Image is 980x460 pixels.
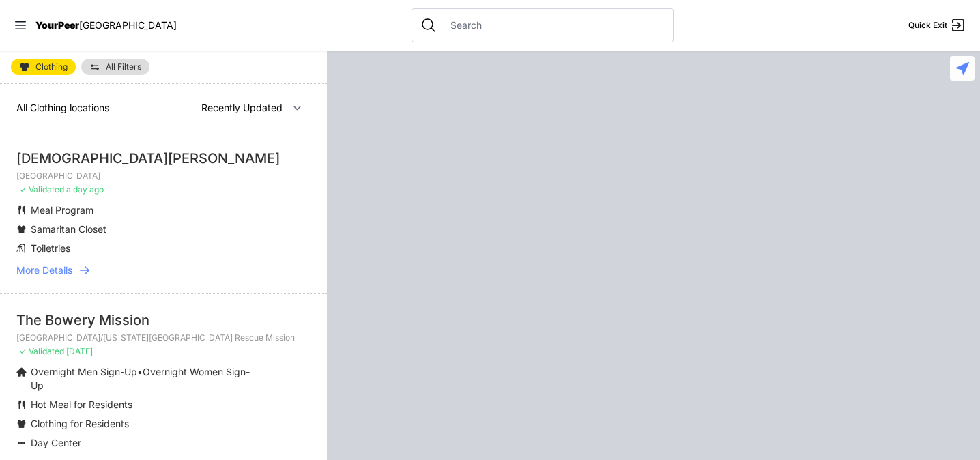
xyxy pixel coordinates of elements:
span: Hot Meal for Residents [31,399,132,410]
span: a day ago [66,184,104,195]
input: Search [442,18,665,32]
span: All Clothing locations [16,102,109,113]
span: Meal Program [31,204,93,216]
span: Samaritan Closet [31,223,106,235]
p: [GEOGRAPHIC_DATA]/[US_STATE][GEOGRAPHIC_DATA] Rescue Mission [16,332,311,343]
span: Overnight Men Sign-Up [31,366,137,377]
span: Day Center [31,437,81,448]
a: Quick Exit [908,17,966,33]
span: Quick Exit [908,20,947,31]
span: [DATE] [66,346,93,356]
a: More Details [16,263,311,277]
span: ✓ Validated [19,346,64,356]
span: All Filters [106,63,141,71]
span: [GEOGRAPHIC_DATA] [79,19,177,31]
a: Clothing [11,59,76,75]
span: More Details [16,263,72,277]
p: [GEOGRAPHIC_DATA] [16,171,311,182]
a: All Filters [81,59,149,75]
div: [DEMOGRAPHIC_DATA][PERSON_NAME] [16,149,311,168]
span: Toiletries [31,242,70,254]
span: Clothing for Residents [31,418,129,429]
span: ✓ Validated [19,184,64,195]
div: The Bowery Mission [16,311,311,330]
span: Clothing [35,63,68,71]
span: • [137,366,143,377]
span: YourPeer [35,19,79,31]
a: YourPeer[GEOGRAPHIC_DATA] [35,21,177,29]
